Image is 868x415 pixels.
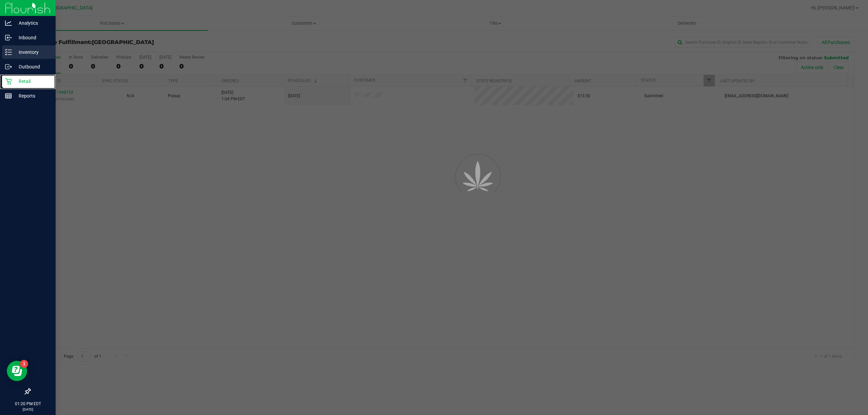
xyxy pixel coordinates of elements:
[12,77,53,85] p: Retail
[12,19,53,27] p: Analytics
[20,360,28,368] iframe: Resource center unread badge
[12,34,53,42] p: Inbound
[5,20,12,26] inline-svg: Analytics
[12,92,53,100] p: Reports
[5,49,12,56] inline-svg: Inventory
[5,92,12,99] inline-svg: Reports
[7,361,27,381] iframe: Resource center
[5,78,12,85] inline-svg: Retail
[5,63,12,70] inline-svg: Outbound
[12,63,53,71] p: Outbound
[5,34,12,41] inline-svg: Inbound
[3,407,53,412] p: [DATE]
[12,48,53,56] p: Inventory
[3,401,53,407] p: 01:20 PM EDT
